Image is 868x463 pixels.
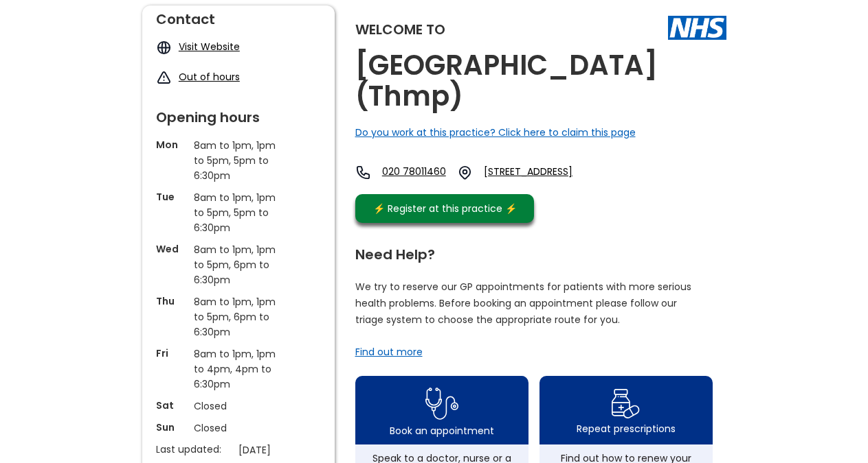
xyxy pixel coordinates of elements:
[156,442,232,456] p: Last updated:
[194,399,283,414] p: Closed
[156,346,187,360] p: Fri
[156,138,187,152] p: Mon
[156,399,187,412] p: Sat
[355,278,692,328] p: We try to reserve our GP appointments for patients with more serious health problems. Before book...
[156,420,187,434] p: Sun
[668,16,726,39] img: The NHS logo
[390,424,494,438] div: Book an appointment
[238,442,328,458] p: [DATE]
[355,126,636,139] a: Do you work at this practice? Click here to claim this page
[156,40,172,56] img: globe icon
[611,385,641,422] img: repeat prescription icon
[156,104,321,124] div: Opening hours
[194,242,283,287] p: 8am to 1pm, 1pm to 5pm, 6pm to 6:30pm
[156,242,187,256] p: Wed
[194,138,283,183] p: 8am to 1pm, 1pm to 5pm, 5pm to 6:30pm
[425,383,458,424] img: book appointment icon
[156,294,187,308] p: Thu
[355,165,371,180] img: telephone icon
[194,420,283,436] p: Closed
[355,194,534,223] a: ⚡️ Register at this practice ⚡️
[194,294,283,340] p: 8am to 1pm, 1pm to 5pm, 6pm to 6:30pm
[156,190,187,204] p: Tue
[457,165,473,180] img: practice location icon
[194,346,283,392] p: 8am to 1pm, 1pm to 4pm, 4pm to 6:30pm
[179,70,240,84] a: Out of hours
[382,165,446,180] a: 020 78011460
[366,201,524,216] div: ⚡️ Register at this practice ⚡️
[355,50,726,112] h2: [GEOGRAPHIC_DATA] (thmp)
[577,422,676,436] div: Repeat prescriptions
[484,165,612,180] a: [STREET_ADDRESS]
[355,345,423,359] a: Find out more
[179,40,240,54] a: Visit Website
[156,5,321,26] div: Contact
[355,23,445,36] div: Welcome to
[355,241,713,261] div: Need Help?
[194,190,283,235] p: 8am to 1pm, 1pm to 5pm, 5pm to 6:30pm
[156,70,172,86] img: exclamation icon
